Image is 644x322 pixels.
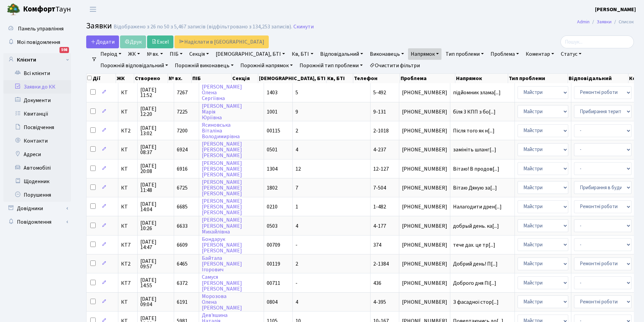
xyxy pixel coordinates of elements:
span: - [295,279,297,287]
span: [DATE] 09:57 [140,258,171,269]
span: Налагодити дрен[...] [453,203,502,210]
a: Адреси [3,148,71,161]
span: 4 [295,222,298,230]
span: 0503 [267,222,278,230]
a: Щоденник [3,175,71,188]
span: [PHONE_NUMBER] [402,261,447,267]
span: [PHONE_NUMBER] [402,242,447,248]
a: Самуся[PERSON_NAME][PERSON_NAME] [202,274,242,293]
span: 00709 [267,241,280,249]
span: Вітаю Дякую за[...] [453,184,497,192]
span: 1304 [267,165,278,173]
span: 6609 [177,241,188,249]
a: Автомобілі [3,161,71,175]
a: [PERSON_NAME] [595,5,636,14]
span: 12-127 [373,165,389,173]
a: Скинути [293,24,314,30]
span: КТ [121,147,135,152]
span: 1403 [267,89,278,96]
span: 5-492 [373,89,386,96]
a: ЖК [125,48,143,60]
a: Клієнти [3,53,71,67]
span: [DATE] 14:55 [140,277,171,288]
input: Пошук... [560,35,634,48]
th: Напрямок [455,74,508,83]
a: Всі клієнти [3,67,71,80]
span: [PHONE_NUMBER] [402,109,447,115]
button: Переключити навігацію [85,4,101,15]
span: 7 [295,184,298,192]
a: Напрямок [408,48,442,60]
span: 0804 [267,298,278,306]
span: 0501 [267,146,278,153]
a: Порожній напрямок [238,60,295,71]
span: [DATE] 12:20 [140,106,171,117]
span: [PHONE_NUMBER] [402,280,447,286]
span: [PHONE_NUMBER] [402,204,447,209]
a: Документи [3,94,71,107]
a: Повідомлення [3,215,71,229]
span: 4-395 [373,298,386,306]
span: 6924 [177,146,188,153]
span: КТ [121,185,135,191]
span: КТ7 [121,280,135,286]
span: 1802 [267,184,278,192]
span: [PHONE_NUMBER] [402,166,447,172]
span: Заявки [86,20,112,32]
a: Період [98,48,124,60]
th: Створено [134,74,168,83]
span: біля 3 КПП з бо[...] [453,108,496,116]
th: ПІБ [192,74,232,83]
span: 7200 [177,127,188,134]
span: 2-1384 [373,260,389,268]
span: [PHONE_NUMBER] [402,147,447,152]
span: 4-177 [373,222,386,230]
span: 6465 [177,260,188,268]
span: [DATE] 10:26 [140,220,171,231]
span: 6725 [177,184,188,192]
a: Порушення [3,188,71,202]
span: 12 [295,165,301,173]
span: КТ [121,299,135,305]
span: [PHONE_NUMBER] [402,128,447,133]
th: Проблема [400,74,455,83]
span: Після того як н[...] [453,127,495,134]
span: 0210 [267,203,278,210]
span: КТ2 [121,261,135,267]
a: ЯсиновськаВіталінаВолодимирівна [202,121,240,140]
span: Добрий день! П[...] [453,260,498,268]
a: Контакти [3,134,71,148]
a: Статус [558,48,584,60]
span: 00711 [267,279,280,287]
a: Порожній виконавець [172,60,236,71]
span: 00115 [267,127,280,134]
span: 2-1018 [373,127,389,134]
th: Телефон [353,74,400,83]
div: 598 [59,47,69,53]
span: замініть шланг[...] [453,146,496,153]
span: 6191 [177,298,188,306]
a: Мої повідомлення598 [3,35,71,49]
span: [DATE] 08:37 [140,144,171,155]
span: 7-504 [373,184,386,192]
span: 7267 [177,89,188,96]
th: Тип проблеми [508,74,568,83]
a: Проблема [488,48,522,60]
span: 6372 [177,279,188,287]
span: Вітаю! В продов[...] [453,165,499,173]
span: [DATE] 11:48 [140,182,171,193]
a: Відповідальний [317,48,366,60]
span: [DATE] 20:08 [140,163,171,174]
span: Мої повідомлення [17,39,60,46]
span: 6685 [177,203,188,210]
a: Виконавець [367,48,407,60]
th: [DEMOGRAPHIC_DATA], БТІ [258,74,327,83]
a: [PERSON_NAME][PERSON_NAME][PERSON_NAME] [202,197,242,216]
span: 2 [295,127,298,134]
span: Доброго дня Пі[...] [453,279,496,287]
a: Квитанції [3,107,71,121]
span: 374 [373,241,381,249]
span: підйомник злама[...] [453,89,501,96]
span: КТ [121,223,135,229]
